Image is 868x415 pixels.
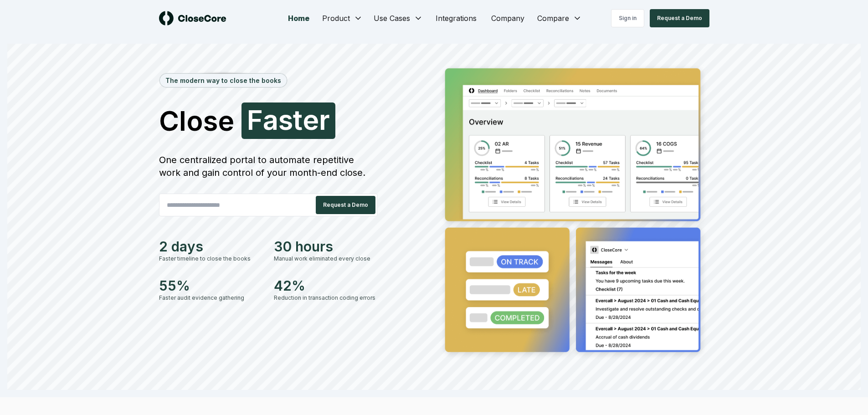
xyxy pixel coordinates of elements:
img: logo [159,11,226,26]
a: Home [281,9,317,27]
div: 2 days [159,238,263,255]
div: Faster audit evidence gathering [159,294,263,302]
span: s [278,106,293,133]
span: r [319,106,330,133]
div: 55% [159,277,263,294]
span: t [293,106,303,133]
div: The modern way to close the books [160,74,287,87]
div: Manual work eliminated every close [274,255,378,263]
a: Integrations [428,9,484,27]
div: Reduction in transaction coding errors [274,294,378,302]
div: 30 hours [274,238,378,255]
button: Compare [532,9,587,27]
div: 42% [274,277,378,294]
a: Sign in [611,9,644,27]
span: a [263,106,278,133]
span: Use Cases [374,13,410,24]
span: e [303,106,319,133]
a: Company [484,9,532,27]
button: Use Cases [368,9,428,27]
span: Compare [537,13,569,24]
div: Faster timeline to close the books [159,255,263,263]
img: Jumbotron [438,62,709,362]
span: Product [322,13,350,24]
button: Product [317,9,368,27]
div: One centralized portal to automate repetitive work and gain control of your month-end close. [159,154,378,179]
span: Close [159,107,234,134]
span: F [247,106,263,133]
button: Request a Demo [650,9,709,27]
button: Request a Demo [316,196,375,214]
